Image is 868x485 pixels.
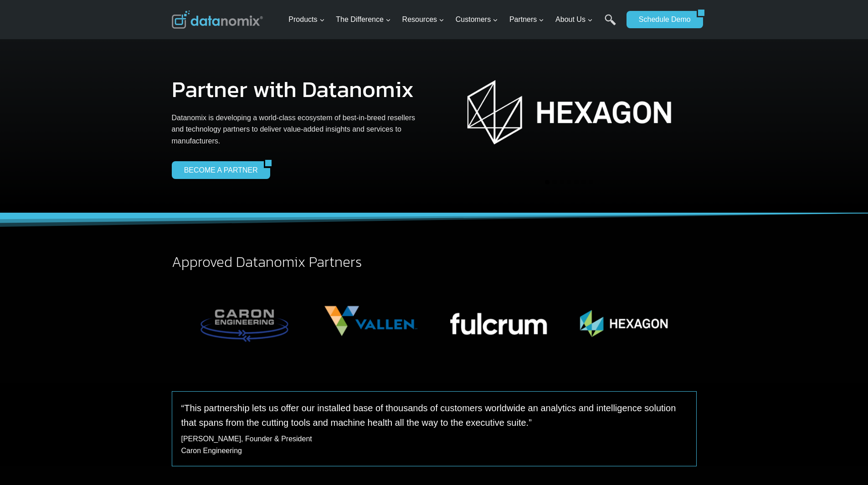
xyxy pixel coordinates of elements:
div: 1 of 7 [442,68,697,174]
a: Schedule Demo [627,11,697,28]
button: Go to slide 1 [545,180,550,184]
p: “This partnership lets us offer our installed base of thousands of customers worldwide an analyti... [181,401,687,430]
div: 3 of 12 [434,279,561,363]
div: 1 of 12 [181,279,308,363]
div: 2 of 12 [308,279,434,363]
img: Datanomix [172,10,263,29]
button: Go to slide 7 [589,180,593,184]
img: Datanomix + Fulcrum [434,279,561,363]
button: Go to slide 4 [567,180,571,184]
button: Go to slide 2 [552,180,557,184]
span: Partners [509,14,544,26]
span: Products [288,14,324,26]
div: 4 of 12 [560,279,687,363]
nav: Primary Navigation [285,5,622,35]
button: Go to slide 5 [574,180,579,184]
h1: Partner with Datanomix [172,78,427,101]
img: Datanomix + Caron Engineering [181,279,308,363]
p: Datanomix is developing a world-class ecosystem of best-in-breed resellers and technology partner... [172,112,427,147]
span: Resources [402,14,444,26]
button: Go to slide 3 [560,180,564,184]
span: Customers [456,14,498,26]
a: BECOME A PARTNER [172,161,264,179]
span: Caron Engineering [181,447,242,454]
span: [PERSON_NAME], Founder & President [181,435,312,443]
img: Datanomix + Vallen [308,279,434,363]
ul: Select a slide to show [442,179,697,186]
span: About Us [555,14,593,26]
a: Search [605,14,616,35]
button: Go to slide 6 [581,180,586,184]
h2: Approved Datanomix Partners [172,255,697,269]
span: The Difference [336,14,391,26]
img: Datanomix + Hexagon Manufacturing Intelligence [560,279,687,363]
div: Photo Gallery Carousel [181,279,687,363]
img: Hexagon + Datanomix [467,77,672,147]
